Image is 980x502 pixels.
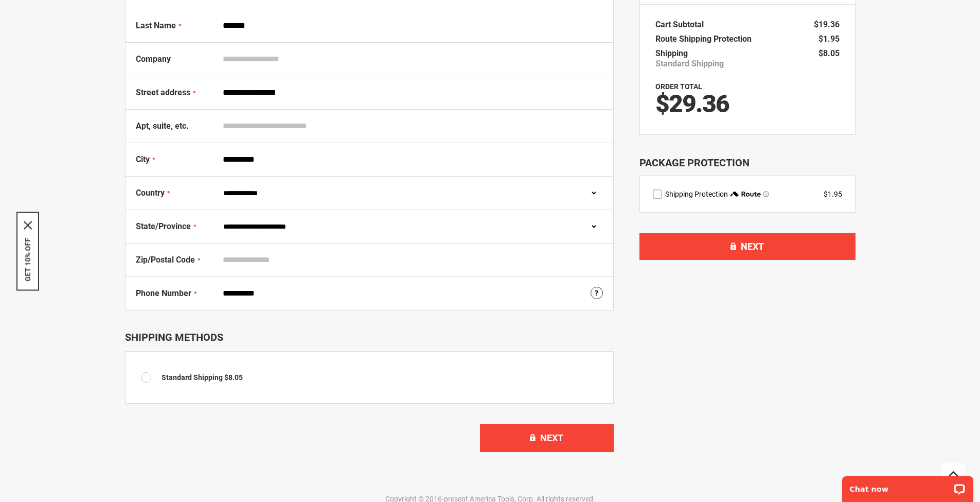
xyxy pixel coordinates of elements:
span: Next [741,241,764,252]
span: Zip/Postal Code [136,255,195,265]
span: Shipping [655,48,688,58]
span: Apt, suite, etc. [136,121,189,131]
span: $1.95 [818,34,840,44]
th: Cart Subtotal [655,18,709,32]
div: route shipping protection selector element [653,189,842,199]
span: $8.05 [224,373,243,382]
svg: close icon [24,221,32,229]
div: $1.95 [824,189,842,199]
span: Country [136,188,165,198]
span: City [136,154,150,164]
span: Standard Shipping [655,59,724,69]
button: GET 10% OFF [24,237,32,281]
iframe: LiveChat chat widget [835,470,980,502]
th: Route Shipping Protection [655,32,757,46]
span: Standard Shipping [162,373,223,382]
span: $8.05 [818,48,840,58]
div: Shipping Methods [125,331,614,343]
div: Package Protection [639,155,856,170]
span: Company [136,54,171,64]
button: Next [480,424,614,452]
span: Shipping Protection [665,190,728,198]
span: Street address [136,88,190,97]
span: $29.36 [655,89,729,118]
strong: Order Total [655,82,702,91]
span: Phone Number [136,288,191,298]
span: Last Name [136,21,176,30]
span: State/Province [136,221,191,231]
button: Close [24,221,32,229]
span: Learn more [763,191,769,197]
span: Next [540,432,563,443]
button: Next [639,233,856,260]
span: $19.36 [814,20,840,29]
